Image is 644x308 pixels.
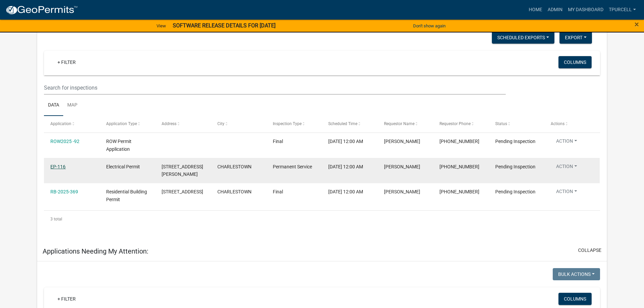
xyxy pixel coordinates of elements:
[439,139,479,144] span: (502) 471-0909
[173,22,276,29] strong: SOFTWARE RELEASE DETAILS FOR [DATE]
[322,116,377,132] datatable-header-cell: Scheduled Time
[439,164,479,169] span: 502-909-6936
[211,116,266,132] datatable-header-cell: City
[384,189,420,194] span: Tom Rosenbarger
[44,116,99,132] datatable-header-cell: Application
[44,95,63,116] a: Data
[328,164,363,169] span: 09/09/2025, 12:00 AM
[553,268,600,280] button: Bulk Actions
[488,116,544,132] datatable-header-cell: Status
[63,95,81,116] a: Map
[544,116,600,132] datatable-header-cell: Actions
[495,121,507,126] span: Status
[155,116,211,132] datatable-header-cell: Address
[106,139,132,152] span: ROW Permit Application
[273,189,283,194] span: Final
[578,247,601,254] button: collapse
[410,20,448,31] button: Don't show again
[328,189,363,194] span: 09/12/2025, 12:00 AM
[551,138,582,147] button: Action
[217,189,252,194] span: CHARLESTOWN
[266,116,322,132] datatable-header-cell: Inspection Type
[495,189,535,194] span: Pending Inspection
[635,20,639,28] button: Close
[606,3,639,16] a: Tpurcell
[384,121,414,126] span: Requestor Name
[50,139,79,144] a: ROW2025 -92
[37,17,607,241] div: collapse
[162,121,176,126] span: Address
[100,116,155,132] datatable-header-cell: Application Type
[439,189,479,194] span: 502-718-7620
[328,139,363,144] span: 09/04/2025, 12:00 AM
[558,56,592,68] button: Columns
[43,247,148,255] h5: Applications Needing My Attention:
[492,31,554,44] button: Scheduled Exports
[558,293,592,305] button: Columns
[217,121,224,126] span: City
[328,121,357,126] span: Scheduled Time
[273,139,283,144] span: Final
[50,189,78,194] a: RB-2025-369
[44,81,505,95] input: Search for inspections
[551,188,582,198] button: Action
[154,20,169,31] a: View
[551,121,565,126] span: Actions
[106,121,137,126] span: Application Type
[52,293,81,305] a: + Filter
[44,211,600,228] div: 3 total
[384,164,420,169] span: Jason Smiyj
[273,121,302,126] span: Inspection Type
[545,3,565,16] a: Admin
[439,121,471,126] span: Requestor Phone
[52,56,81,68] a: + Filter
[273,164,312,169] span: Permanent Service
[50,121,71,126] span: Application
[565,3,606,16] a: My Dashboard
[495,164,535,169] span: Pending Inspection
[635,20,639,29] span: ×
[50,164,66,169] a: EP-116
[433,116,488,132] datatable-header-cell: Requestor Phone
[551,163,582,173] button: Action
[378,116,433,132] datatable-header-cell: Requestor Name
[162,164,203,177] span: 8102 HIGH JACKSON RD
[106,189,147,202] span: Residential Building Permit
[162,189,203,194] span: 302 HAMPTON COURT
[559,31,592,44] button: Export
[106,164,140,169] span: Electrical Permit
[526,3,545,16] a: Home
[495,139,535,144] span: Pending Inspection
[217,164,252,169] span: CHARLESTOWN
[384,139,420,144] span: Jeremy Parkhurst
